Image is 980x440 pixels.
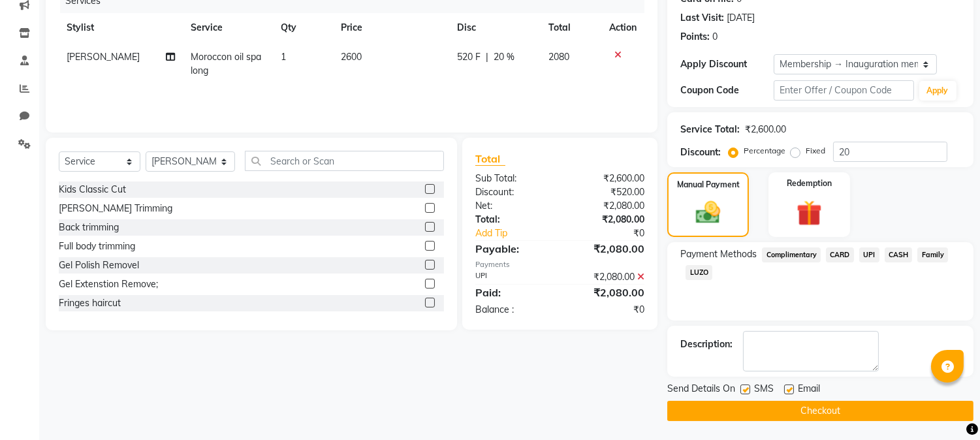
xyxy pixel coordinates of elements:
[466,285,560,300] div: Paid:
[67,51,140,63] span: [PERSON_NAME]
[333,13,449,42] th: Price
[466,172,560,185] div: Sub Total:
[486,50,488,64] span: |
[667,401,973,421] button: Checkout
[762,247,821,262] span: Complimentary
[466,303,560,317] div: Balance :
[686,265,712,280] span: LUZO
[494,50,514,64] span: 20 %
[680,123,740,136] div: Service Total:
[273,13,333,42] th: Qty
[281,51,286,63] span: 1
[680,247,757,261] span: Payment Methods
[560,172,655,185] div: ₹2,600.00
[885,247,913,262] span: CASH
[560,241,655,257] div: ₹2,080.00
[560,303,655,317] div: ₹0
[787,178,832,189] label: Redemption
[680,11,724,25] div: Last Visit:
[245,151,444,171] input: Search or Scan
[917,247,948,262] span: Family
[466,241,560,257] div: Payable:
[59,183,126,196] div: Kids Classic Cut
[745,123,786,136] div: ₹2,600.00
[560,213,655,227] div: ₹2,080.00
[541,13,602,42] th: Total
[466,227,576,240] a: Add Tip
[59,202,172,215] div: [PERSON_NAME] Trimming
[183,13,273,42] th: Service
[59,240,135,253] div: Full body trimming
[680,84,774,97] div: Coupon Code
[466,185,560,199] div: Discount:
[774,80,913,101] input: Enter Offer / Coupon Code
[59,221,119,234] div: Back trimming
[560,270,655,284] div: ₹2,080.00
[754,382,774,398] span: SMS
[826,247,854,262] span: CARD
[601,13,644,42] th: Action
[466,213,560,227] div: Total:
[59,296,121,310] div: Fringes haircut
[712,30,718,44] div: 0
[560,285,655,300] div: ₹2,080.00
[859,247,879,262] span: UPI
[727,11,755,25] div: [DATE]
[560,185,655,199] div: ₹520.00
[475,259,644,270] div: Payments
[688,198,727,227] img: _cash.svg
[806,145,825,157] label: Fixed
[341,51,362,63] span: 2600
[680,57,774,71] div: Apply Discount
[548,51,569,63] span: 2080
[789,197,830,229] img: _gift.svg
[680,338,733,351] div: Description:
[680,146,721,159] div: Discount:
[59,277,158,291] div: Gel Extenstion Remove;
[667,382,735,398] span: Send Details On
[576,227,655,240] div: ₹0
[59,13,183,42] th: Stylist
[919,81,956,101] button: Apply
[191,51,261,76] span: Moroccon oil spa long
[59,259,139,272] div: Gel Polish Removel
[475,152,505,166] span: Total
[798,382,820,398] span: Email
[680,30,710,44] div: Points:
[449,13,541,42] th: Disc
[560,199,655,213] div: ₹2,080.00
[466,270,560,284] div: UPI
[744,145,785,157] label: Percentage
[457,50,481,64] span: 520 F
[677,179,740,191] label: Manual Payment
[466,199,560,213] div: Net:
